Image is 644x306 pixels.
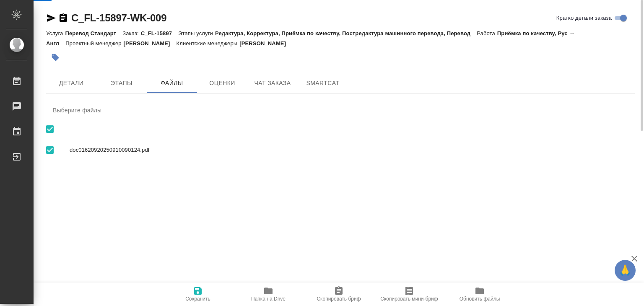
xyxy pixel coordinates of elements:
[152,78,192,88] span: Файлы
[477,30,497,36] p: Работа
[124,40,177,47] p: [PERSON_NAME]
[70,146,628,154] span: doc01620920250910090124.pdf
[65,30,122,36] p: Перевод Стандарт
[252,78,293,88] span: Чат заказа
[215,30,477,36] p: Редактура, Корректура, Приёмка по качеству, Постредактура машинного перевода, Перевод
[41,141,59,159] span: Выбрать все вложенные папки
[46,100,635,120] div: Выберите файлы
[202,78,242,88] span: Оценки
[178,30,215,36] p: Этапы услуги
[618,262,632,279] span: 🙏
[556,14,612,22] span: Кратко детали заказа
[46,138,635,162] div: doc01620920250910090124.pdf
[46,30,65,36] p: Услуга
[141,30,178,36] p: C_FL-15897
[46,13,56,23] button: Скопировать ссылку для ЯМессенджера
[51,78,91,88] span: Детали
[58,13,68,23] button: Скопировать ссылку
[177,40,240,47] p: Клиентские менеджеры
[303,78,343,88] span: SmartCat
[46,48,65,67] button: Добавить тэг
[65,40,123,47] p: Проектный менеджер
[239,40,292,47] p: [PERSON_NAME]
[101,78,142,88] span: Этапы
[615,260,636,281] button: 🙏
[71,12,166,23] a: C_FL-15897-WK-009
[122,30,140,36] p: Заказ:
